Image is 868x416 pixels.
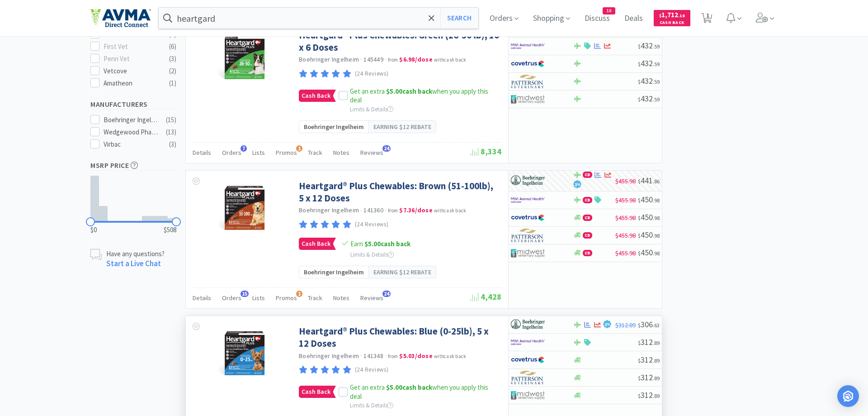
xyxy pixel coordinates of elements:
[350,87,488,105] span: Get an extra when you apply this deal
[104,53,160,64] div: Penn Vet
[615,249,636,257] span: $455.98
[382,291,391,297] span: 24
[653,250,660,257] span: . 98
[399,206,433,214] strong: $7.36 / dose
[299,90,333,101] span: Cash Back
[638,93,660,104] span: 432
[638,43,641,50] span: $
[296,145,302,152] span: 1
[363,206,383,214] span: 141360
[373,122,431,132] span: Earning $12 rebate
[360,148,383,157] span: Reviews
[241,291,249,297] span: 15
[653,215,660,221] span: . 98
[659,13,661,19] span: $
[653,78,660,85] span: . 59
[638,215,641,221] span: $
[638,175,660,186] span: 441
[615,177,636,185] span: $455.98
[299,238,333,249] span: Cash Back
[653,43,660,50] span: . 59
[308,294,322,302] span: Track
[638,194,660,205] span: 450
[106,249,165,258] p: Have any questions?
[653,178,660,185] span: . 86
[215,325,274,384] img: 6e61f7deb09946cb96765330712a8e47_409456.jpg
[399,55,433,63] strong: $6.98 / dose
[615,231,636,239] span: $455.98
[169,41,176,52] div: ( 6 )
[350,105,393,113] span: Limits & Details
[169,78,176,89] div: ( 1 )
[607,322,610,326] span: %
[659,10,685,19] span: 1,712
[299,386,333,397] span: Cash Back
[603,8,615,14] span: 10
[638,78,641,85] span: $
[678,13,685,19] span: . 18
[434,207,466,214] span: with cash back
[604,322,610,327] span: 2
[638,197,641,204] span: $
[382,145,391,152] span: 24
[364,239,381,248] span: $5.00
[104,139,160,150] div: Virbac
[222,294,241,302] span: Orders
[511,174,545,187] img: 730db3968b864e76bcafd0174db25112_22.png
[471,292,501,302] span: 4,428
[215,180,274,239] img: 5e32ddc1f19342938f30f133b8be1932_409460.jpg
[90,99,176,110] h5: Manufacturers
[583,250,592,256] span: CB
[104,78,160,89] div: Amatheon
[653,375,660,382] span: . 89
[638,58,660,68] span: 432
[222,148,241,157] span: Orders
[583,172,592,177] span: CB
[638,230,660,240] span: 450
[434,57,466,63] span: with cash back
[511,335,545,349] img: f6b2451649754179b5b4e0c70c3f7cb0_2.png
[638,390,660,400] span: 312
[350,383,488,401] span: Get an extra when you apply this deal
[373,267,431,277] span: Earning $12 rebate
[252,148,265,157] span: Lists
[577,182,580,186] span: %
[166,115,176,125] div: ( 15 )
[169,139,176,150] div: ( 3 )
[164,225,176,235] span: $508
[638,322,641,329] span: $
[511,318,545,331] img: 730db3968b864e76bcafd0174db25112_22.png
[350,402,393,409] span: Limits & Details
[299,29,499,54] a: Heartgard® Plus Chewables: Green (26-50 lb), 10 x 6 Doses
[654,6,690,30] a: $1,712.18Cash Back
[308,148,322,157] span: Track
[299,266,436,278] a: Boehringer IngelheimEarning $12 rebate
[653,96,660,103] span: . 59
[511,353,545,367] img: 77fca1acd8b6420a9015268ca798ef17_1.png
[106,258,161,268] a: Start a Live Chat
[333,148,349,157] span: Notes
[169,53,176,64] div: ( 3 )
[659,20,685,26] span: Cash Back
[388,207,398,214] span: from
[440,8,478,29] button: Search
[360,206,362,215] span: ·
[104,66,160,77] div: Vetcove
[355,365,389,375] p: (24 Reviews)
[638,212,660,222] span: 450
[276,294,297,302] span: Promos
[104,127,160,138] div: Wedgewood Pharmacy
[385,55,387,63] span: ·
[653,392,660,399] span: . 89
[653,197,660,204] span: . 98
[193,294,211,302] span: Details
[638,61,641,67] span: $
[350,239,410,248] span: Earn
[653,322,660,329] span: . 63
[386,87,402,96] span: $5.00
[638,375,641,382] span: $
[471,146,501,157] span: 8,334
[360,294,383,302] span: Reviews
[386,87,432,96] strong: cash back
[615,214,636,222] span: $455.98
